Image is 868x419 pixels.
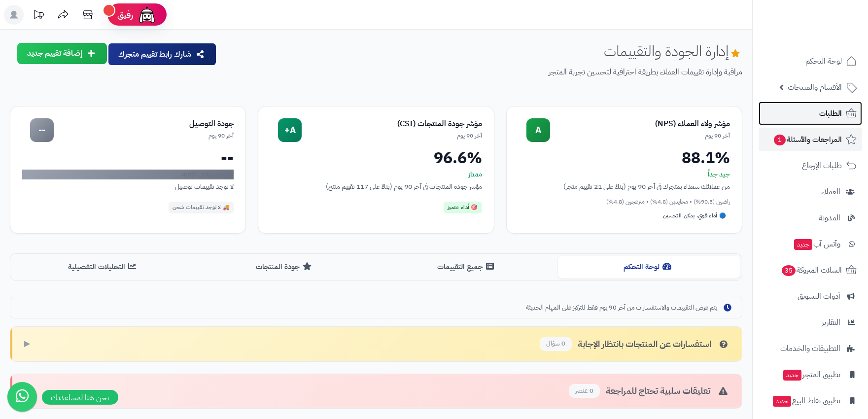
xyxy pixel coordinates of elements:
div: 88.1% [519,150,730,166]
p: مراقبة وإدارة تقييمات العملاء بطريقة احترافية لتحسين تجربة المتجر [225,67,742,78]
div: A+ [278,118,302,142]
span: لوحة التحكم [805,54,842,68]
a: لوحة التحكم [759,49,862,73]
button: شارك رابط تقييم متجرك [108,43,216,65]
span: المراجعات والأسئلة [773,133,842,146]
span: أدوات التسويق [798,289,840,303]
div: -- [22,150,234,166]
div: استفسارات عن المنتجات بانتظار الإجابة [540,337,730,351]
a: تحديثات المنصة [26,5,51,27]
a: المراجعات والأسئلة1 [759,128,862,151]
a: وآتس آبجديد [759,232,862,256]
div: ممتاز [270,170,482,179]
div: آخر 90 يوم [54,132,234,140]
span: 1 [774,135,786,145]
span: ▶ [24,338,30,349]
div: آخر 90 يوم [302,132,482,140]
div: مؤشر جودة المنتجات في آخر 90 يوم (بناءً على 117 تقييم منتج) [270,181,482,192]
span: وآتس آب [793,237,840,251]
span: العملاء [821,185,840,199]
span: المدونة [819,211,840,225]
a: أدوات التسويق [759,284,862,308]
div: 🚚 لا توجد تقييمات شحن [169,202,234,213]
span: جديد [783,370,801,381]
div: 96.6% [270,150,482,166]
span: السلات المتروكة [781,263,842,277]
a: العملاء [759,180,862,204]
a: التطبيقات والخدمات [759,337,862,360]
span: 0 سؤال [540,337,572,351]
a: السلات المتروكة35 [759,258,862,282]
span: رفيق [117,9,133,21]
div: جيد جداً [519,170,730,179]
div: من عملائك سعداء بمتجرك في آخر 90 يوم (بناءً على 21 تقييم متجر) [519,181,730,192]
a: الطلبات [759,102,862,125]
div: لا توجد تقييمات توصيل [22,181,234,192]
div: لا توجد بيانات كافية [22,170,234,179]
img: ai-face.png [137,5,157,25]
span: 35 [782,265,796,276]
div: 🎯 أداء متميز [444,202,482,213]
span: الطلبات [819,106,842,120]
div: راضين (90.5%) • محايدين (4.8%) • منزعجين (4.8%) [519,198,730,206]
span: الأقسام والمنتجات [788,80,842,94]
span: طلبات الإرجاع [802,159,842,173]
div: جودة التوصيل [54,118,234,130]
span: التقارير [822,315,840,329]
div: مؤشر جودة المنتجات (CSI) [302,118,482,130]
a: المدونة [759,206,862,230]
img: logo-2.png [801,25,859,46]
button: لوحة التحكم [558,256,740,278]
button: جميع التقييمات [376,256,558,278]
a: طلبات الإرجاع [759,154,862,177]
div: مؤشر ولاء العملاء (NPS) [550,118,730,130]
div: A [526,118,550,142]
span: تطبيق نقاط البيع [772,394,840,408]
span: تطبيق المتجر [782,368,840,382]
button: إضافة تقييم جديد [17,43,107,64]
a: التقارير [759,311,862,334]
div: آخر 90 يوم [550,132,730,140]
a: تطبيق نقاط البيعجديد [759,389,862,413]
h1: إدارة الجودة والتقييمات [604,43,742,59]
span: 0 عنصر [569,384,600,398]
span: جديد [773,396,791,407]
span: التطبيقات والخدمات [780,342,840,355]
div: -- [30,118,54,142]
span: يتم عرض التقييمات والاستفسارات من آخر 90 يوم فقط للتركيز على المهام الحديثة [526,303,717,313]
div: 🔵 أداء قوي، يمكن التحسين [659,210,730,222]
button: جودة المنتجات [194,256,376,278]
span: جديد [794,239,812,250]
a: تطبيق المتجرجديد [759,363,862,386]
div: تعليقات سلبية تحتاج للمراجعة [569,384,730,398]
button: التحليلات التفصيلية [12,256,194,278]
